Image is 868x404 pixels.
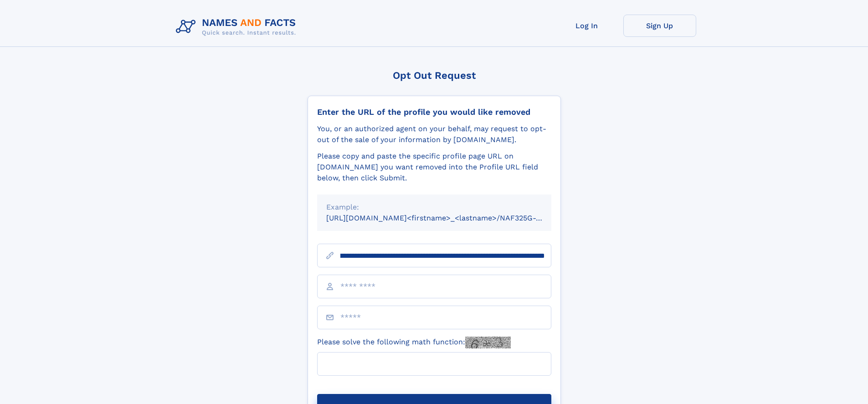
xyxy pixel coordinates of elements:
[550,15,623,37] a: Log In
[317,107,551,117] div: Enter the URL of the profile you would like removed
[317,337,511,348] label: Please solve the following math function:
[317,123,551,145] div: You, or an authorized agent on your behalf, may request to opt-out of the sale of your informatio...
[317,151,551,184] div: Please copy and paste the specific profile page URL on [DOMAIN_NAME] you want removed into the Pr...
[326,214,569,222] small: [URL][DOMAIN_NAME]<firstname>_<lastname>/NAF325G-xxxxxxxx
[172,15,303,39] img: Logo Names and Facts
[623,15,696,37] a: Sign Up
[326,202,542,213] div: Example:
[308,70,561,81] div: Opt Out Request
